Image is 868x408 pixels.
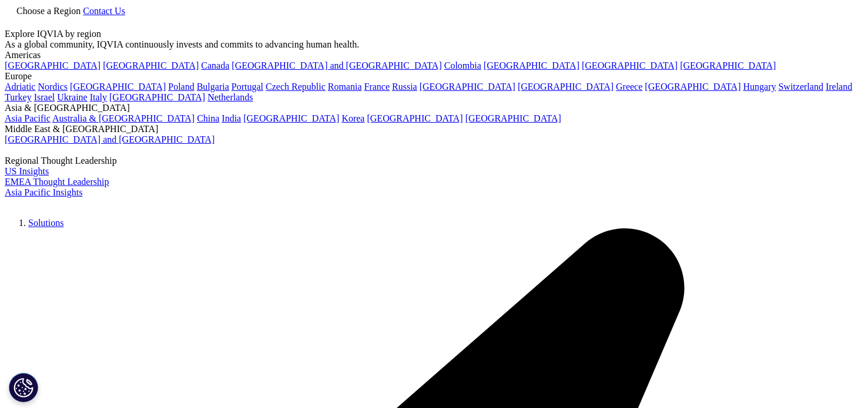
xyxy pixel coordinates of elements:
div: Americas [5,50,863,60]
a: Poland [168,82,194,92]
a: France [364,82,390,92]
a: Czech Republic [266,82,326,92]
a: [GEOGRAPHIC_DATA] [518,82,614,92]
a: [GEOGRAPHIC_DATA] [420,82,515,92]
button: Cookies Settings [9,373,38,402]
a: Bulgaria [197,82,229,92]
div: Europe [5,71,863,82]
a: Turkey [5,92,32,102]
a: Asia Pacific [5,113,51,123]
a: [GEOGRAPHIC_DATA] [5,60,100,70]
a: Greece [616,82,642,92]
a: China [197,113,219,123]
a: US Insights [5,166,49,176]
div: Regional Thought Leadership [5,156,863,166]
a: [GEOGRAPHIC_DATA] [367,113,463,123]
a: Nordics [38,82,68,92]
a: [GEOGRAPHIC_DATA] [582,60,678,70]
a: [GEOGRAPHIC_DATA] [70,82,166,92]
a: [GEOGRAPHIC_DATA] [109,92,205,102]
a: Korea [341,113,364,123]
span: Choose a Region [16,6,81,16]
a: Netherlands [207,92,253,102]
a: [GEOGRAPHIC_DATA] [103,60,199,70]
a: Canada [201,60,229,70]
a: Hungary [743,82,776,92]
a: Portugal [232,82,263,92]
a: Solutions [28,218,63,228]
a: Australia & [GEOGRAPHIC_DATA] [52,113,195,123]
a: [GEOGRAPHIC_DATA] [680,60,776,70]
a: [GEOGRAPHIC_DATA] [465,113,561,123]
a: Colombia [444,60,481,70]
a: [GEOGRAPHIC_DATA] [484,60,579,70]
a: Ukraine [57,92,88,102]
a: Switzerland [778,82,823,92]
div: Explore IQVIA by region [5,29,863,39]
a: Italy [90,92,107,102]
div: As a global community, IQVIA continuously invests and commits to advancing human health. [5,39,863,50]
a: Contact Us [83,6,125,16]
a: [GEOGRAPHIC_DATA] [243,113,339,123]
a: Asia Pacific Insights [5,187,82,197]
a: [GEOGRAPHIC_DATA] [645,82,740,92]
a: Israel [34,92,55,102]
a: Adriatic [5,82,35,92]
a: Russia [392,82,417,92]
a: [GEOGRAPHIC_DATA] and [GEOGRAPHIC_DATA] [5,134,215,144]
div: Asia & [GEOGRAPHIC_DATA] [5,103,863,113]
div: Middle East & [GEOGRAPHIC_DATA] [5,124,863,134]
a: Ireland [826,82,852,92]
a: EMEA Thought Leadership [5,177,109,187]
a: Romania [328,82,362,92]
a: [GEOGRAPHIC_DATA] and [GEOGRAPHIC_DATA] [232,60,441,70]
a: India [222,113,241,123]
